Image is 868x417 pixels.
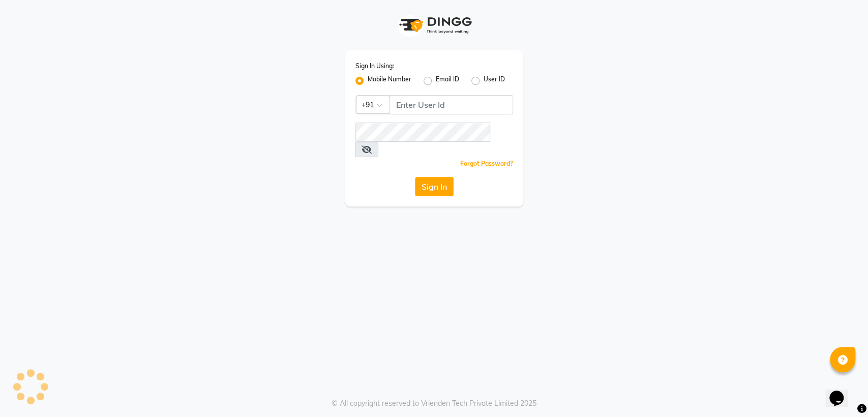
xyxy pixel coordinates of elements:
[394,10,475,40] img: logo1.svg
[460,160,513,167] a: Forgot Password?
[484,75,505,87] label: User ID
[436,75,459,87] label: Email ID
[355,123,490,142] input: Username
[368,75,411,87] label: Mobile Number
[415,177,454,196] button: Sign In
[355,62,394,71] label: Sign In Using:
[390,95,513,114] input: Username
[825,376,858,407] iframe: chat widget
